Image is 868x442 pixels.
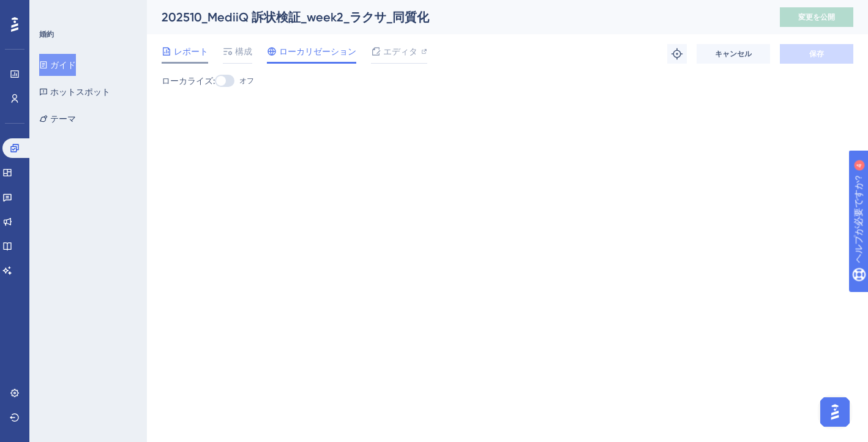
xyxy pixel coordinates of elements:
font: キャンセル [715,50,752,58]
button: 保存 [780,44,853,64]
button: ガイド [39,54,76,76]
font: ヘルプが必要ですか? [29,6,116,15]
button: 変更を公開 [780,7,853,27]
button: ホットスポット [39,81,110,103]
font: 保存 [809,50,824,58]
font: 構成 [235,47,252,56]
font: レポート [174,47,208,56]
button: キャンセル [697,44,770,64]
font: ホットスポット [50,87,110,97]
button: テーマ [39,108,76,130]
font: ローカライズ: [162,76,215,86]
font: 変更を公開 [798,13,835,21]
font: 202510_MediiQ 訴状検証_week2_ラクサ_同質化 [162,10,429,24]
font: 4 [124,7,128,14]
font: 婚約 [39,30,54,39]
font: ガイド [50,60,76,70]
font: テーマ [50,114,76,124]
font: ローカリゼーション [279,47,356,56]
font: エディタ [383,47,417,56]
font: オフ [239,77,254,85]
iframe: UserGuiding AIアシスタントランチャー [817,394,853,430]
